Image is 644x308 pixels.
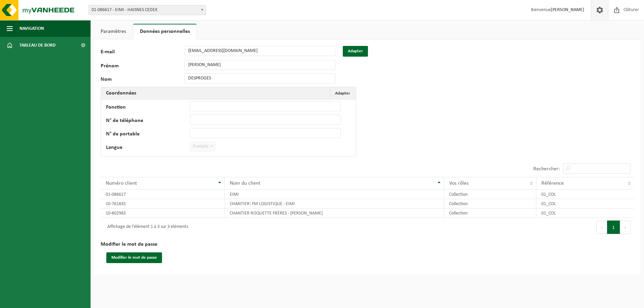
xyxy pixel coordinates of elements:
[444,199,536,208] td: Collection
[335,91,350,96] span: Adapter
[551,7,584,12] strong: [PERSON_NAME]
[101,49,184,57] label: E-mail
[444,208,536,218] td: Collection
[225,208,444,218] td: CHANTIER ROQUETTE FRÈRES - [PERSON_NAME]
[94,24,133,39] a: Paramètres
[89,5,206,15] span: 01-086617 - EIMI - HAISNES CEDEX
[106,145,190,151] label: Langue
[343,46,368,57] button: Adapter
[19,37,56,54] span: Tableau de bord
[330,87,355,99] button: Adapter
[190,142,215,151] span: Français
[536,190,634,199] td: 01_COL
[184,46,335,56] input: E-mail
[89,5,206,15] span: 01-086617 - EIMI - HAISNES CEDEX
[106,252,162,263] button: Modifier le mot de passe
[607,221,620,234] button: 1
[101,199,225,208] td: 10-761835
[596,221,607,234] button: Previous
[536,199,634,208] td: 01_COL
[101,237,634,252] h2: Modifier le mot de passe
[536,208,634,218] td: 01_COL
[133,24,197,39] a: Données personnelles
[19,20,44,37] span: Navigation
[225,190,444,199] td: EIMI
[106,181,137,186] span: Numéro client
[541,181,564,186] span: Référence
[444,190,536,199] td: Collection
[620,221,631,234] button: Next
[449,181,469,186] span: Vos rôles
[101,63,184,70] label: Prénom
[101,87,141,99] h2: Coordonnées
[225,199,444,208] td: CHANTIER: FM LOGISTIQUE - EIMI
[230,181,260,186] span: Nom du client
[106,118,190,125] label: N° de téléphone
[101,190,225,199] td: 01-086617
[106,131,190,138] label: N° de portable
[104,221,188,233] div: Affichage de l'élément 1 à 3 sur 3 éléments
[101,77,184,83] label: Nom
[101,208,225,218] td: 10-802983
[106,105,190,111] label: Fonction
[533,166,560,172] label: Rechercher:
